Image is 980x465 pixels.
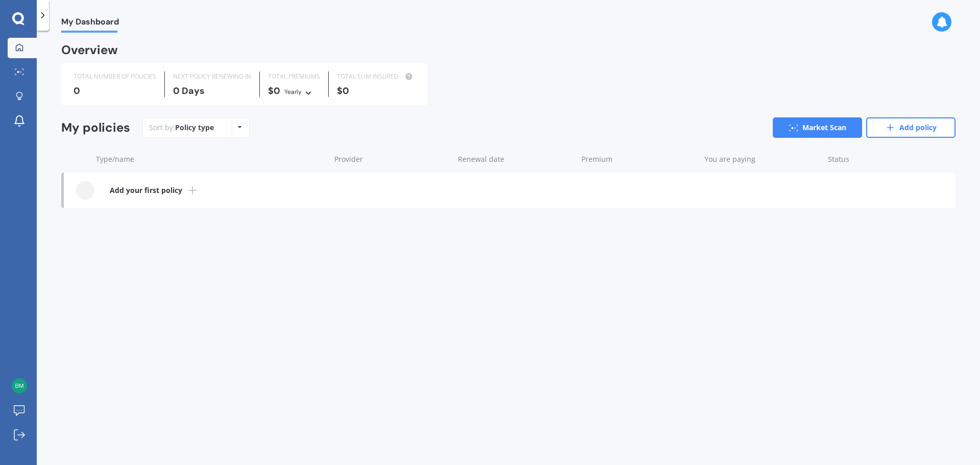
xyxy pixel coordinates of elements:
a: Add policy [866,117,955,138]
div: Sort by: [149,123,214,133]
div: Yearly [284,87,302,97]
span: My Dashboard [61,17,119,31]
div: Premium [581,154,697,164]
div: 0 [73,86,156,96]
div: Type/name [96,154,326,164]
div: TOTAL SUM INSURED [337,71,415,82]
div: TOTAL PREMIUMS [268,71,320,82]
div: TOTAL NUMBER OF POLICIES [73,71,156,82]
a: Market Scan [773,117,862,138]
div: Policy type [175,123,214,133]
div: $0 [268,86,320,97]
b: Add your first policy [110,185,182,195]
img: 1c2ecea4b42fba7ae56eae662b1ca230 [12,378,27,394]
a: Add your first policy [64,173,955,208]
div: Status [828,154,904,164]
div: You are paying [704,154,820,164]
div: My policies [61,120,130,135]
div: Overview [61,45,118,55]
div: $0 [337,86,415,96]
div: Renewal date [458,154,573,164]
div: 0 Days [173,86,251,96]
div: Provider [334,154,450,164]
div: NEXT POLICY RENEWING IN [173,71,251,82]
